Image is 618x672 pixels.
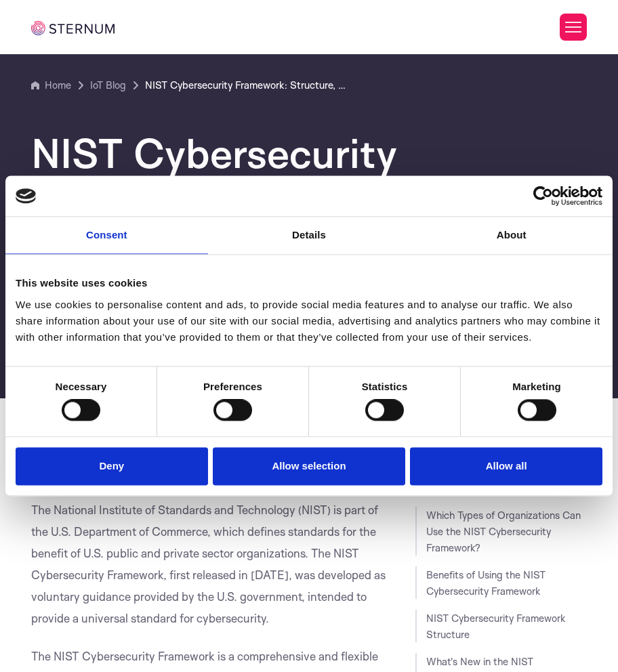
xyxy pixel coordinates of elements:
strong: Statistics [362,381,408,392]
a: About [410,217,613,254]
div: We use cookies to personalise content and ads, to provide social media features and to analyse ou... [16,297,602,345]
a: NIST Cybersecurity Framework: Structure, Tiers, and What’s New in 2.0 [145,77,348,93]
span: The National Institute of Standards and Technology (NIST) is part of the U.S. Department of Comme... [31,503,386,625]
button: Toggle Menu [560,14,587,41]
div: This website uses cookies [16,275,602,291]
a: Which Types of Organizations Can Use the NIST Cybersecurity Framework? [426,509,581,554]
button: Deny [16,447,208,486]
strong: Marketing [512,381,561,392]
a: Usercentrics Cookiebot - opens in a new window [484,186,602,206]
img: logo [16,188,36,203]
button: Allow all [410,447,602,486]
strong: Preferences [203,381,262,392]
h1: NIST Cybersecurity Framework: Structure, Tiers, and What’s New in 2.0 [31,131,588,261]
a: Home [31,77,71,93]
a: IoT Blog [90,77,126,93]
button: Allow selection [213,447,405,486]
a: Details [208,217,411,254]
a: Benefits of Using the NIST Cybersecurity Framework [426,568,545,597]
strong: Necessary [56,381,107,392]
a: Consent [5,217,208,254]
img: sternum iot [31,21,115,35]
a: NIST Cybersecurity Framework Structure [426,612,566,641]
